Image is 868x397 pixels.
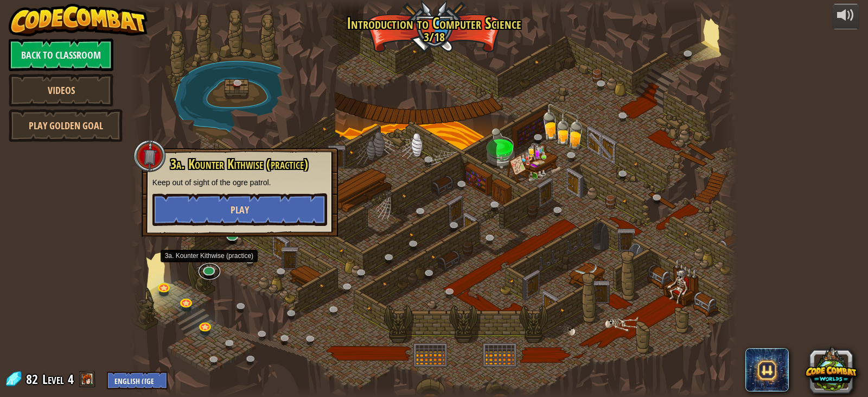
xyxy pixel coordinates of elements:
[152,193,327,226] button: Play
[9,39,113,71] a: Back to Classroom
[26,370,41,388] span: 82
[68,370,74,388] span: 4
[9,4,148,36] img: CodeCombat - Learn how to code by playing a game
[9,74,113,106] a: Videos
[832,4,859,29] button: Adjust volume
[152,177,327,188] p: Keep out of sight of the ogre patrol.
[42,370,64,388] span: Level
[9,109,123,142] a: Play Golden Goal
[231,203,249,217] span: Play
[170,155,308,173] span: 3a. Kounter Kithwise (practice)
